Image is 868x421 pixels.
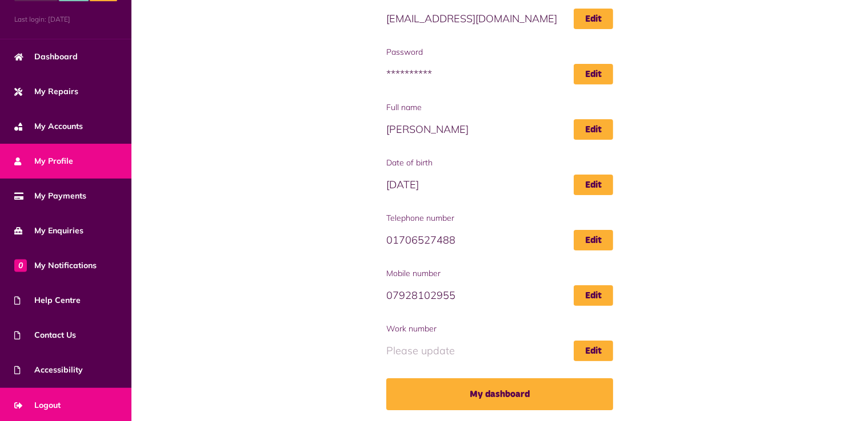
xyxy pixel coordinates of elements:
a: Edit [574,341,613,361]
span: Last login: [DATE] [14,14,117,25]
a: Edit [574,9,613,29]
span: Work number [386,323,613,335]
span: Logout [14,399,61,411]
span: [DATE] [386,175,613,195]
span: Full name [386,102,613,114]
span: My Repairs [14,86,78,98]
a: My dashboard [386,378,613,410]
span: 01706527488 [386,230,613,250]
span: 0 [14,259,27,272]
span: Accessibility [14,364,83,376]
span: Help Centre [14,294,81,306]
a: Edit [574,230,613,250]
span: My Accounts [14,120,83,132]
span: My Notifications [14,260,97,272]
span: Password [386,46,613,58]
span: Date of birth [386,157,613,169]
span: My Enquiries [14,225,83,237]
span: Contact Us [14,329,76,341]
span: 07928102955 [386,285,613,306]
a: Edit [574,175,613,195]
span: Mobile number [386,268,613,280]
span: My Payments [14,190,86,202]
span: My Profile [14,155,73,167]
a: Edit [574,285,613,306]
span: Please update [386,341,613,361]
span: [PERSON_NAME] [386,119,613,140]
span: Dashboard [14,51,78,63]
a: Edit [574,119,613,140]
span: [EMAIL_ADDRESS][DOMAIN_NAME] [386,9,613,29]
span: Telephone number [386,212,613,224]
a: Edit [574,64,613,84]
